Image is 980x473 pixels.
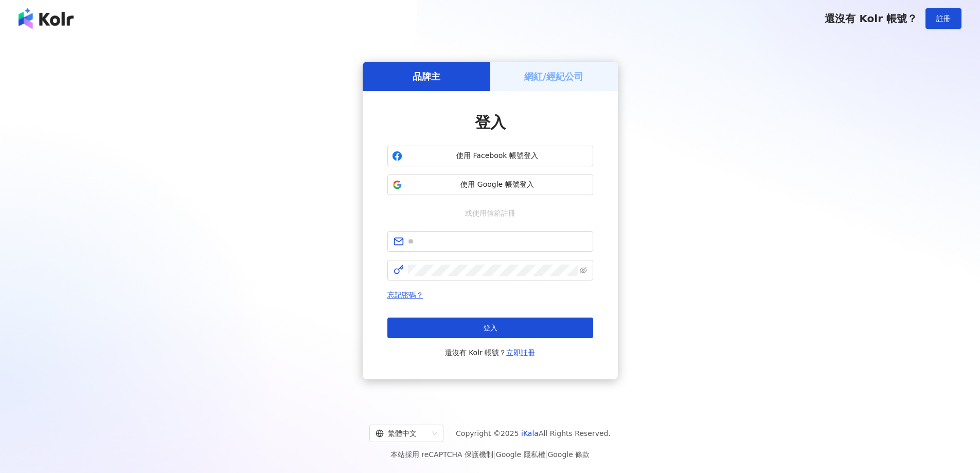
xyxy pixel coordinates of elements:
[387,291,423,299] a: 忘記密碼？
[580,267,587,274] span: eye-invisible
[376,425,428,442] div: 繁體中文
[547,450,590,459] a: Google 條款
[387,318,593,338] button: 登入
[545,450,548,459] span: |
[413,70,440,83] h5: 品牌主
[475,113,506,131] span: 登入
[825,12,917,25] span: 還沒有 Kolr 帳號？
[524,70,583,83] h5: 網紅/經紀公司
[406,151,589,161] span: 使用 Facebook 帳號登入
[458,207,523,219] span: 或使用信箱註冊
[456,427,611,440] span: Copyright © 2025 All Rights Reserved.
[493,450,496,459] span: |
[387,146,593,166] button: 使用 Facebook 帳號登入
[19,8,74,29] img: logo
[506,348,535,357] a: 立即註冊
[387,174,593,195] button: 使用 Google 帳號登入
[521,429,539,437] a: iKala
[390,448,590,461] span: 本站採用 reCAPTCHA 保護機制
[936,14,951,23] span: 註冊
[496,450,545,459] a: Google 隱私權
[445,346,536,359] span: 還沒有 Kolr 帳號？
[483,324,497,332] span: 登入
[406,180,589,190] span: 使用 Google 帳號登入
[925,8,961,29] button: 註冊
